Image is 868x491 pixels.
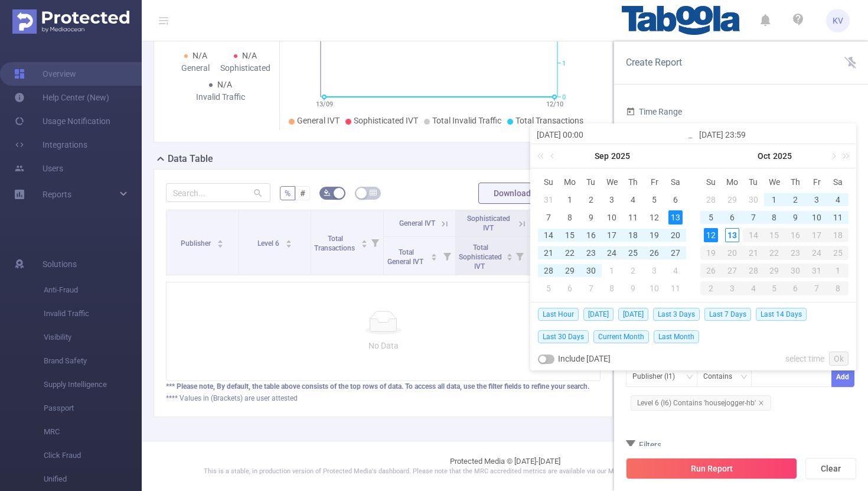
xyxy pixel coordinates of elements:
[546,100,563,108] tspan: 12/10
[622,262,644,279] td: October 2, 2025
[722,244,743,262] td: October 20, 2025
[644,226,665,244] td: September 19, 2025
[831,193,845,207] div: 4
[515,116,583,125] span: Total Transactions
[722,246,743,260] div: 20
[44,396,142,420] span: Passport
[626,228,640,242] div: 18
[171,62,220,74] div: General
[785,173,806,191] th: Thu
[827,173,849,191] th: Sat
[541,228,556,242] div: 14
[668,210,683,225] div: 13
[644,244,665,262] td: September 26, 2025
[665,177,686,187] span: Sa
[626,458,797,479] button: Run Report
[618,308,648,321] span: [DATE]
[399,219,435,227] span: General IVT
[743,228,764,242] div: 14
[764,264,785,278] div: 29
[580,244,602,262] td: September 23, 2025
[829,352,849,366] a: Ok
[44,373,142,396] span: Supply Intelligence
[764,226,785,244] td: October 15, 2025
[559,279,580,297] td: October 6, 2025
[632,367,683,386] div: Publisher (l1)
[668,193,683,207] div: 6
[168,152,213,166] h2: Data Table
[506,256,513,259] i: icon: caret-down
[785,177,806,187] span: Th
[361,238,367,242] i: icon: caret-up
[704,193,718,207] div: 28
[361,243,367,246] i: icon: caret-down
[626,281,640,295] div: 9
[722,281,743,295] div: 3
[704,228,718,242] div: 12
[430,252,438,259] div: Sort
[644,262,665,279] td: October 3, 2025
[785,347,824,370] a: select time
[626,246,640,260] div: 25
[767,193,781,207] div: 1
[622,244,644,262] td: September 25, 2025
[602,173,623,191] th: Wed
[44,467,142,491] span: Unified
[538,209,559,226] td: September 7, 2025
[602,262,623,279] td: October 1, 2025
[806,226,827,244] td: October 17, 2025
[217,80,232,89] span: N/A
[785,226,806,244] td: October 16, 2025
[700,281,722,295] div: 2
[644,173,665,191] th: Fri
[431,252,438,255] i: icon: caret-up
[806,264,827,278] div: 31
[647,264,661,278] div: 3
[605,228,619,242] div: 17
[583,308,614,321] span: [DATE]
[580,191,602,209] td: September 2, 2025
[506,252,513,255] i: icon: caret-up
[785,191,806,209] td: October 2, 2025
[743,244,764,262] td: October 21, 2025
[725,210,739,225] div: 6
[746,210,761,225] div: 7
[626,107,682,116] span: Time Range
[44,444,142,467] span: Click Fraud
[562,93,566,101] tspan: 0
[563,193,577,207] div: 1
[827,264,849,278] div: 1
[459,243,502,271] span: Total Sophisticated IVT
[686,373,693,382] i: icon: down
[367,210,383,275] i: Filter menu
[537,128,687,142] input: Start date
[704,210,718,225] div: 5
[700,209,722,226] td: October 5, 2025
[584,210,598,225] div: 9
[300,188,305,198] span: #
[314,235,357,252] span: Total Transactions
[654,330,699,343] span: Last Month
[316,100,333,108] tspan: 13/09
[166,381,601,392] div: *** Please note, By default, the table above consists of the top rows of data. To access all data...
[559,226,580,244] td: September 15, 2025
[602,226,623,244] td: September 17, 2025
[833,9,843,32] span: KV
[605,246,619,260] div: 24
[559,177,580,187] span: Mo
[538,244,559,262] td: September 21, 2025
[764,244,785,262] td: October 22, 2025
[827,244,849,262] td: October 25, 2025
[605,193,619,207] div: 3
[743,262,764,279] td: October 28, 2025
[746,193,761,207] div: 30
[559,262,580,279] td: September 29, 2025
[297,116,340,125] span: General IVT
[622,173,644,191] th: Thu
[788,193,802,207] div: 2
[195,91,245,103] div: Invalid Traffic
[622,279,644,297] td: October 9, 2025
[44,420,142,444] span: MRC
[538,279,559,297] td: October 5, 2025
[431,256,438,259] i: icon: caret-down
